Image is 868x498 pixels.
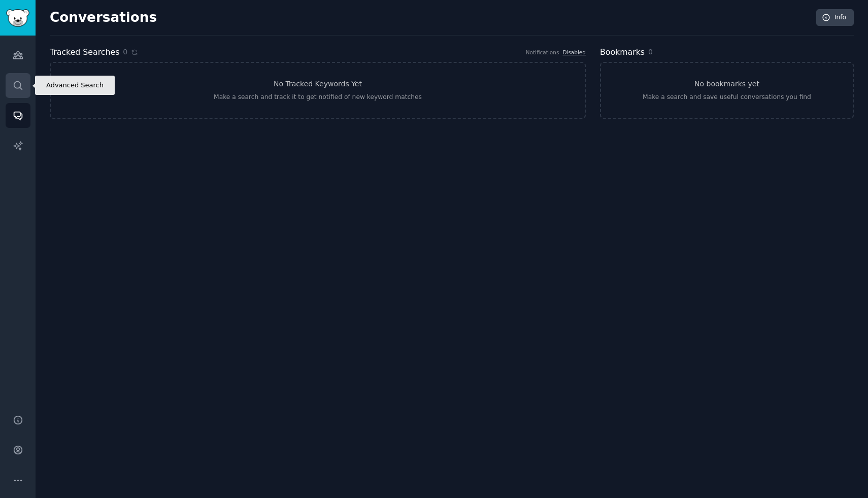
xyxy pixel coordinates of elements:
[648,48,653,56] span: 0
[50,10,157,26] h2: Conversations
[526,49,559,56] div: Notifications
[562,49,586,55] a: Disabled
[816,9,854,26] a: Info
[50,62,586,119] a: No Tracked Keywords YetMake a search and track it to get notified of new keyword matches
[123,47,127,57] span: 0
[214,93,422,102] div: Make a search and track it to get notified of new keyword matches
[274,79,362,89] h3: No Tracked Keywords Yet
[6,9,29,27] img: GummySearch logo
[643,93,811,102] div: Make a search and save useful conversations you find
[600,62,854,119] a: No bookmarks yetMake a search and save useful conversations you find
[50,46,119,59] h2: Tracked Searches
[600,46,645,59] h2: Bookmarks
[694,79,759,89] h3: No bookmarks yet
